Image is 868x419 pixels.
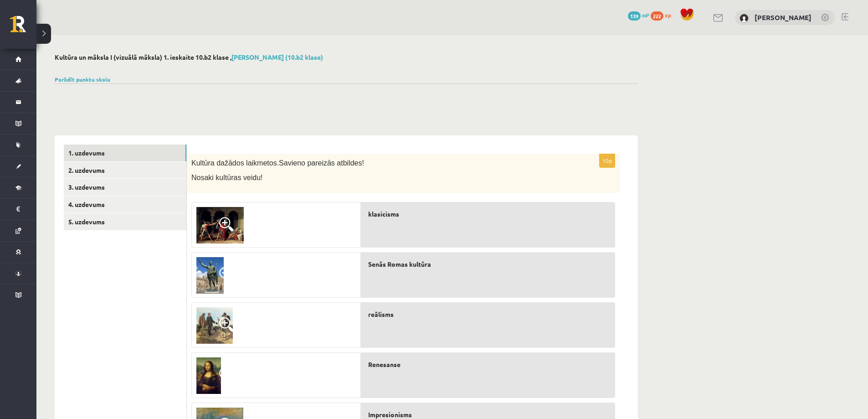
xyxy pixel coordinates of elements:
a: 139 mP [628,11,649,19]
span: xp [665,11,671,19]
span: reālisms [368,310,394,319]
a: [PERSON_NAME] (10.b2 klase) [231,53,323,61]
span: Senās Romas kultūra [368,259,431,269]
span: 139 [628,11,641,21]
a: 4. uzdevums [64,196,186,213]
h2: Kultūra un māksla I (vizuālā māksla) 1. ieskaite 10.b2 klase , [55,53,638,61]
img: 1.jpg [196,357,221,394]
a: 3. uzdevums [64,179,186,196]
img: 8.png [196,307,233,344]
span: klasicisms [368,209,399,219]
p: 10p [599,153,615,168]
a: Rīgas 1. Tālmācības vidusskola [10,16,36,39]
a: 222 xp [651,11,675,19]
span: Nosaki kultūras veidu! [191,174,263,181]
span: Kultūra dažādos laikmetos. [191,159,279,167]
span: mP [642,11,649,19]
span: Renesanse [368,360,401,369]
a: 5. uzdevums [64,213,186,230]
a: 2. uzdevums [64,162,186,179]
img: 7.jpg [196,207,244,243]
a: Parādīt punktu skalu [55,76,110,83]
img: 5.jpg [196,257,224,294]
a: 1. uzdevums [64,145,186,161]
span: Savieno pareizās atbildes! [279,159,364,167]
a: [PERSON_NAME] [755,13,812,22]
img: Emīls Miķelsons [740,14,749,23]
span: 222 [651,11,663,21]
